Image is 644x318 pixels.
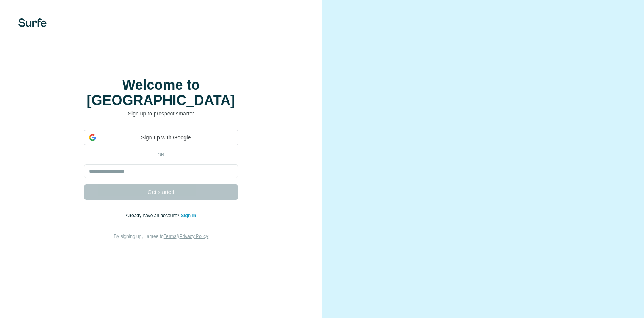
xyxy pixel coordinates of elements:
[179,234,208,239] a: Privacy Policy
[99,134,233,142] span: Sign up with Google
[84,77,238,108] h1: Welcome to [GEOGRAPHIC_DATA]
[18,18,47,27] img: Surfe's logo
[164,234,177,239] a: Terms
[181,213,196,218] a: Sign in
[84,110,238,117] p: Sign up to prospect smarter
[149,151,173,158] p: or
[84,130,238,145] div: Sign up with Google
[126,213,181,218] span: Already have an account?
[114,234,208,239] span: By signing up, I agree to &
